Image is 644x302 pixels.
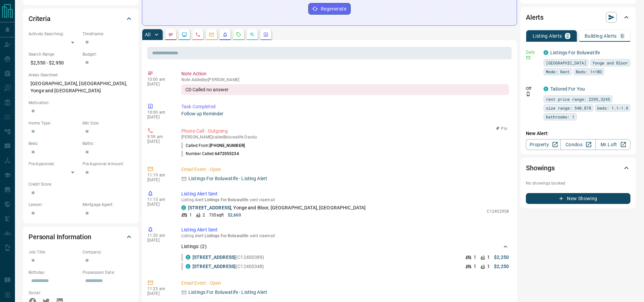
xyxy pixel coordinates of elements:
[29,100,133,106] p: Motivation:
[29,231,91,242] h2: Personal Information
[585,34,617,38] p: Building Alerts
[29,140,79,147] p: Beds:
[487,254,490,261] p: 1
[621,34,624,38] p: 0
[205,197,248,202] span: Listings For Boluwatife
[181,243,207,250] p: Listings: ( 2 )
[29,161,79,167] p: Pre-Approved:
[29,11,133,27] div: Criteria
[263,32,269,37] svg: Agent Actions
[182,32,187,37] svg: Lead Browsing Activity
[181,77,509,82] p: Note Added by [PERSON_NAME]
[487,263,490,270] p: 1
[82,51,133,57] p: Budget:
[181,233,509,238] p: Listing Alert : - sent via email
[560,139,595,150] a: Condos
[29,181,133,187] p: Credit Score:
[147,134,171,139] p: 9:59 am
[181,197,509,202] p: Listing Alert : - sent via email
[236,32,241,37] svg: Requests
[474,263,476,270] p: 1
[526,139,561,150] a: Property
[546,113,574,120] span: bathrooms: 1
[181,103,509,110] p: Task Completed
[29,51,79,57] p: Search Range:
[526,160,630,176] div: Showings
[195,32,201,37] svg: Calls
[82,249,133,255] p: Company:
[181,110,509,117] p: Follow up Reminder
[228,212,241,218] p: $2,600
[526,180,630,186] p: No showings booked
[492,126,512,132] button: Pin
[188,205,231,210] a: [STREET_ADDRESS]
[209,32,214,37] svg: Emails
[181,205,186,210] div: condos.ca
[474,254,476,261] p: 1
[209,143,245,148] span: [PHONE_NUMBER]
[82,202,133,208] p: Mortgage Agent:
[181,135,509,139] p: [PERSON_NAME] called Boluwatife Daodu
[546,105,591,111] span: size range: 540,878
[494,254,509,261] p: $2,250
[526,130,630,137] p: New Alert:
[29,269,79,276] p: Birthday:
[82,161,133,167] p: Pre-Approval Amount:
[188,204,366,211] p: , Yonge and Bloor, [GEOGRAPHIC_DATA], [GEOGRAPHIC_DATA]
[147,177,171,182] p: [DATE]
[546,68,570,75] span: Mode: Rent
[181,166,509,173] p: Email Event - Open
[186,264,190,269] div: condos.ca
[544,50,548,55] div: condos.ca
[494,263,509,270] p: $2,250
[147,173,171,177] p: 11:19 am
[181,226,509,233] p: Listing Alert Sent
[188,289,267,296] p: Listings For Boluwatife - Listing Alert
[215,151,239,156] span: 6472055234
[192,254,236,260] a: [STREET_ADDRESS]
[147,139,171,144] p: [DATE]
[186,255,190,260] div: condos.ca
[192,254,264,261] p: (C12400389)
[181,190,509,197] p: Listing Alert Sent
[147,197,171,202] p: 11:15 am
[526,193,630,204] button: New Showing
[181,143,245,149] p: Called From:
[576,68,602,75] span: Beds: 1+1BD
[147,115,171,119] p: [DATE]
[147,238,171,243] p: [DATE]
[550,50,600,55] a: Listings For Boluwatife
[209,212,224,218] p: 735 sqft
[181,280,509,287] p: Email Event - Open
[82,120,133,126] p: Min Size:
[181,240,509,253] div: Listings: (2)
[188,175,267,182] p: Listings For Boluwatife - Listing Alert
[29,78,133,96] p: [GEOGRAPHIC_DATA], [GEOGRAPHIC_DATA], Yonge and [GEOGRAPHIC_DATA]
[544,87,548,91] div: condos.ca
[546,96,610,102] span: rent price range: 2295,3245
[181,84,509,95] div: CD Called no answer
[181,70,509,77] p: Note Action
[147,286,171,291] p: 11:23 am
[29,290,79,296] p: Social:
[487,208,509,214] p: C12402958
[82,31,133,37] p: Timeframe:
[147,110,171,115] p: 10:00 am
[29,249,79,255] p: Job Title:
[526,86,539,92] p: Off
[526,163,555,173] h2: Showings
[29,13,51,24] h2: Criteria
[168,32,173,37] svg: Notes
[147,82,171,87] p: [DATE]
[203,212,205,218] p: 2
[145,32,150,37] p: All
[308,3,351,15] button: Regenerate
[192,263,264,270] p: (C12400348)
[526,55,531,60] svg: Email
[550,86,585,92] a: Tailored For You
[181,151,239,157] p: Number Called:
[526,9,630,25] div: Alerts
[29,72,133,78] p: Areas Searched:
[82,269,133,276] p: Possession Date:
[29,31,79,37] p: Actively Searching:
